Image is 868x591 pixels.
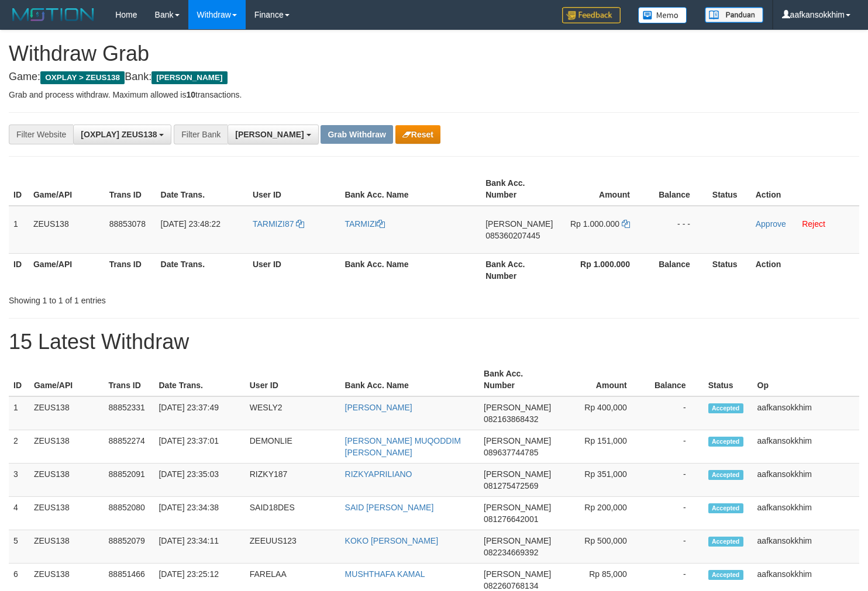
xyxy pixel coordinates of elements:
[104,464,154,497] td: 88852091
[186,90,195,99] strong: 10
[802,219,825,229] a: Reject
[9,396,29,430] td: 1
[248,172,340,206] th: User ID
[556,464,645,497] td: Rp 351,000
[708,172,751,206] th: Status
[753,464,859,497] td: aafkansokkhim
[647,206,708,254] td: - - -
[556,363,645,396] th: Amount
[29,253,105,286] th: Game/API
[253,219,294,229] span: TARMIZI87
[708,537,743,547] span: Accepted
[753,430,859,464] td: aafkansokkhim
[248,253,340,286] th: User ID
[245,396,340,430] td: WESLY2
[29,363,104,396] th: Game/API
[9,430,29,464] td: 2
[154,497,244,530] td: [DATE] 23:34:38
[645,464,704,497] td: -
[484,536,551,545] span: [PERSON_NAME]
[556,430,645,464] td: Rp 151,000
[154,530,244,564] td: [DATE] 23:34:11
[161,219,221,229] span: [DATE] 23:48:22
[245,363,340,396] th: User ID
[484,548,538,557] span: Copy 082234669392 to clipboard
[557,172,647,206] th: Amount
[753,530,859,564] td: aafkansokkhim
[562,7,621,23] img: Feedback.jpg
[73,125,171,144] button: [OXPLAY] ZEUS138
[756,219,786,229] a: Approve
[9,89,859,101] p: Grab and process withdraw. Maximum allowed is transactions.
[485,219,553,229] span: [PERSON_NAME]
[345,403,412,412] a: [PERSON_NAME]
[9,172,29,206] th: ID
[638,7,687,23] img: Button%20Memo.svg
[105,172,156,206] th: Trans ID
[340,363,479,396] th: Bank Acc. Name
[156,172,248,206] th: Date Trans.
[9,464,29,497] td: 3
[321,125,392,144] button: Grab Withdraw
[9,42,859,65] h1: Withdraw Grab
[753,363,859,396] th: Op
[345,219,385,229] a: TARMIZI
[708,403,743,413] span: Accepted
[29,206,105,254] td: ZEUS138
[708,503,743,513] span: Accepted
[105,253,156,286] th: Trans ID
[556,530,645,564] td: Rp 500,000
[29,396,104,430] td: ZEUS138
[556,497,645,530] td: Rp 200,000
[708,470,743,480] span: Accepted
[235,130,304,139] span: [PERSON_NAME]
[245,497,340,530] td: SAID18DES
[645,396,704,430] td: -
[570,219,619,229] span: Rp 1.000.000
[29,530,104,564] td: ZEUS138
[481,172,557,206] th: Bank Acc. Number
[647,253,708,286] th: Balance
[645,530,704,564] td: -
[753,497,859,530] td: aafkansokkhim
[40,71,125,84] span: OXPLAY > ZEUS138
[345,536,438,545] a: KOKO [PERSON_NAME]
[484,581,538,590] span: Copy 082260768134 to clipboard
[557,253,647,286] th: Rp 1.000.000
[9,6,98,23] img: MOTION_logo.png
[753,396,859,430] td: aafkansokkhim
[645,430,704,464] td: -
[104,430,154,464] td: 88852274
[81,130,157,139] span: [OXPLAY] ZEUS138
[156,253,248,286] th: Date Trans.
[708,253,751,286] th: Status
[109,219,146,229] span: 88853078
[104,530,154,564] td: 88852079
[340,253,481,286] th: Bank Acc. Name
[154,363,244,396] th: Date Trans.
[556,396,645,430] td: Rp 400,000
[484,436,551,445] span: [PERSON_NAME]
[151,71,227,84] span: [PERSON_NAME]
[484,503,551,512] span: [PERSON_NAME]
[29,497,104,530] td: ZEUS138
[154,430,244,464] td: [DATE] 23:37:01
[622,219,630,229] a: Copy 1000000 to clipboard
[245,530,340,564] td: ZEEUUS123
[751,253,859,286] th: Action
[29,430,104,464] td: ZEUS138
[645,497,704,530] td: -
[345,469,412,479] a: RIZKYAPRILIANO
[484,514,538,524] span: Copy 081276642001 to clipboard
[9,125,73,144] div: Filter Website
[708,437,743,447] span: Accepted
[484,569,551,579] span: [PERSON_NAME]
[104,396,154,430] td: 88852331
[104,497,154,530] td: 88852080
[705,7,763,23] img: panduan.png
[484,481,538,490] span: Copy 081275472569 to clipboard
[9,530,29,564] td: 5
[481,253,557,286] th: Bank Acc. Number
[645,363,704,396] th: Balance
[253,219,304,229] a: TARMIZI87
